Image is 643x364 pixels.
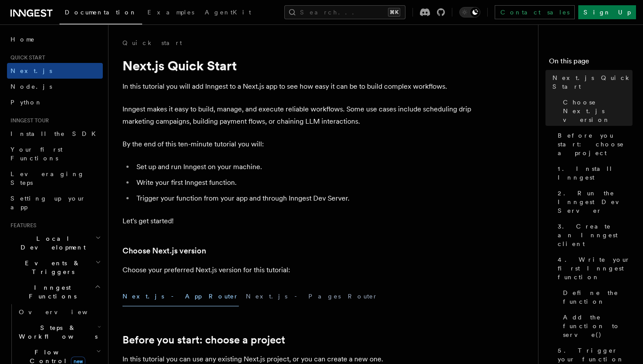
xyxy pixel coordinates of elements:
[7,54,45,61] span: Quick start
[122,245,206,257] a: Choose Next.js version
[15,304,103,320] a: Overview
[7,222,36,229] span: Features
[7,259,95,276] span: Events & Triggers
[59,3,142,24] a: Documentation
[388,8,400,17] kbd: ⌘K
[563,288,633,306] span: Define the function
[554,218,633,252] a: 3. Create an Inngest client
[7,280,103,304] button: Inngest Functions
[122,80,472,93] p: In this tutorial you will add Inngest to a Next.js app to see how easy it can be to build complex...
[7,31,103,47] a: Home
[554,128,633,161] a: Before you start: choose a project
[549,56,633,70] h4: On this page
[122,287,239,306] button: Next.js - App Router
[7,234,95,252] span: Local Development
[7,255,103,280] button: Events & Triggers
[559,309,633,343] a: Add the function to serve()
[10,195,86,211] span: Setting up your app
[284,5,405,19] button: Search...⌘K
[7,126,103,142] a: Install the SDK
[7,79,103,94] a: Node.js
[15,320,103,344] button: Steps & Workflows
[7,191,103,215] a: Setting up your app
[558,131,633,157] span: Before you start: choose a project
[15,323,98,341] span: Steps & Workflows
[559,285,633,309] a: Define the function
[7,94,103,110] a: Python
[142,3,199,24] a: Examples
[205,9,251,16] span: AgentKit
[558,189,633,215] span: 2. Run the Inngest Dev Server
[7,283,94,301] span: Inngest Functions
[10,170,84,186] span: Leveraging Steps
[559,94,633,128] a: Choose Next.js version
[122,264,472,276] p: Choose your preferred Next.js version for this tutorial:
[10,146,63,162] span: Your first Functions
[19,309,109,315] span: Overview
[246,287,378,306] button: Next.js - Pages Router
[7,63,103,79] a: Next.js
[10,35,35,44] span: Home
[578,5,636,19] a: Sign Up
[134,177,472,189] li: Write your first Inngest function.
[7,142,103,166] a: Your first Functions
[7,166,103,191] a: Leveraging Steps
[122,138,472,150] p: By the end of this ten-minute tutorial you will:
[563,98,633,124] span: Choose Next.js version
[122,58,472,73] h1: Next.js Quick Start
[459,7,480,17] button: Toggle dark mode
[7,231,103,255] button: Local Development
[558,255,633,281] span: 4. Write your first Inngest function
[563,313,633,339] span: Add the function to serve()
[122,103,472,128] p: Inngest makes it easy to build, manage, and execute reliable workflows. Some use cases include sc...
[549,70,633,94] a: Next.js Quick Start
[552,73,633,91] span: Next.js Quick Start
[558,222,633,248] span: 3. Create an Inngest client
[7,117,49,124] span: Inngest tour
[10,130,101,137] span: Install the SDK
[134,192,472,205] li: Trigger your function from your app and through Inngest Dev Server.
[134,161,472,173] li: Set up and run Inngest on your machine.
[558,164,633,182] span: 1. Install Inngest
[122,38,182,47] a: Quick start
[10,67,52,74] span: Next.js
[10,99,42,106] span: Python
[10,83,52,90] span: Node.js
[554,252,633,285] a: 4. Write your first Inngest function
[554,185,633,218] a: 2. Run the Inngest Dev Server
[147,9,194,16] span: Examples
[554,161,633,185] a: 1. Install Inngest
[122,215,472,227] p: Let's get started!
[65,9,137,16] span: Documentation
[122,334,285,346] a: Before you start: choose a project
[495,5,575,19] a: Contact sales
[199,3,256,24] a: AgentKit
